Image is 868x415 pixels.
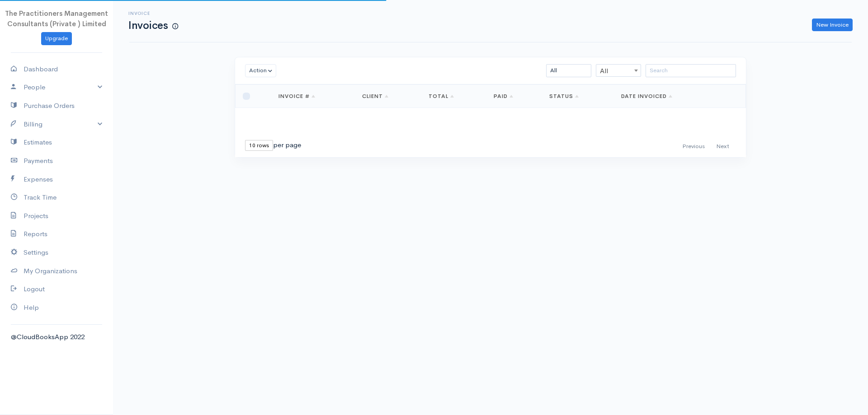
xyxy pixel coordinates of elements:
[128,20,178,31] h1: Invoices
[362,93,388,100] a: Client
[596,64,641,77] span: All
[812,19,853,32] a: New Invoice
[621,93,672,100] a: Date Invoiced
[494,93,513,100] a: Paid
[646,64,736,77] input: Search
[172,23,178,30] span: How to create your first Invoice?
[11,332,102,342] div: @CloudBooksApp 2022
[596,65,641,77] span: All
[41,32,72,45] a: Upgrade
[128,11,178,16] h6: Invoice
[245,140,301,151] div: per page
[278,93,315,100] a: Invoice #
[429,93,454,100] a: Total
[245,64,276,77] button: Action
[5,9,108,28] span: The Practitioners Management Consultants (Private ) Limited
[549,93,579,100] a: Status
